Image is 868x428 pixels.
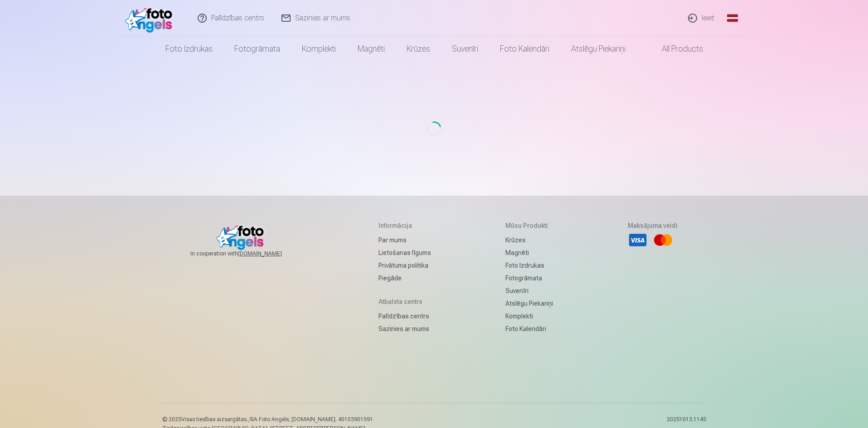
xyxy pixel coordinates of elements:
[378,259,431,272] a: Privātuma politika
[489,36,560,62] a: Foto kalendāri
[190,250,304,257] span: In cooperation with
[347,36,396,62] a: Magnēti
[505,234,553,246] a: Krūzes
[505,259,553,272] a: Foto izdrukas
[291,36,347,62] a: Komplekti
[223,36,291,62] a: Fotogrāmata
[378,234,431,246] a: Par mums
[249,416,373,423] span: SIA Foto Angels, [DOMAIN_NAME]. 40103901591
[505,272,553,284] a: Fotogrāmata
[162,416,373,423] p: © 2025 Visas tiesības aizsargātas. ,
[636,36,714,62] a: All products
[238,250,304,257] a: [DOMAIN_NAME]
[505,310,553,322] a: Komplekti
[505,246,553,259] a: Magnēti
[378,297,431,306] h5: Atbalsta centrs
[505,297,553,310] a: Atslēgu piekariņi
[125,4,177,33] img: /fa1
[505,322,553,335] a: Foto kalendāri
[560,36,636,62] a: Atslēgu piekariņi
[378,310,431,322] a: Palīdzības centrs
[505,221,553,230] h5: Mūsu produkti
[155,36,223,62] a: Foto izdrukas
[378,322,431,335] a: Sazinies ar mums
[378,272,431,284] a: Piegāde
[628,221,678,230] h5: Maksājuma veidi
[378,221,431,230] h5: Informācija
[378,246,431,259] a: Lietošanas līgums
[653,230,673,250] li: Mastercard
[628,230,648,250] li: Visa
[505,284,553,297] a: Suvenīri
[396,36,441,62] a: Krūzes
[441,36,489,62] a: Suvenīri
